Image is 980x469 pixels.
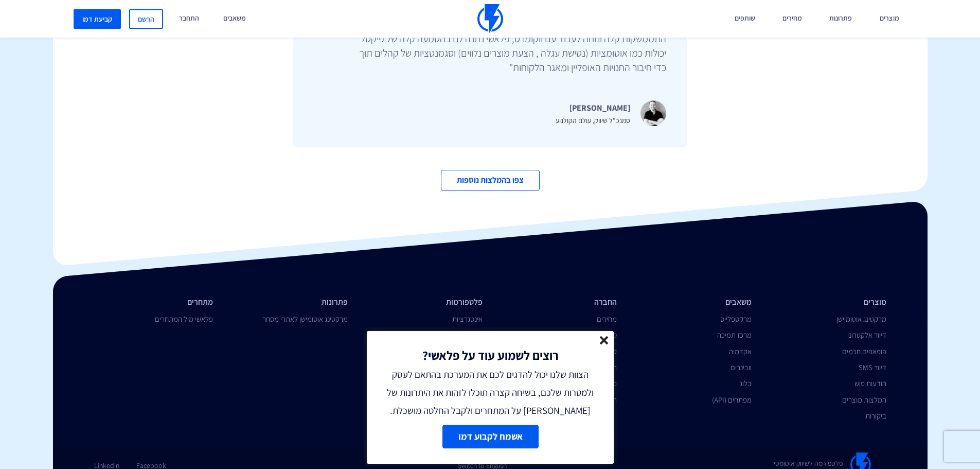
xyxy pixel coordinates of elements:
a: בלוג [740,378,752,388]
a: מרקטינג אוטומיישן [836,314,886,324]
a: המלצות מוצרים [842,395,886,405]
a: הרשם [129,9,163,29]
a: אינטגרציות [452,314,483,324]
a: וובינרים [730,362,752,372]
li: משאבים [632,297,752,308]
a: צפו בהמלצות נוספות [441,170,540,191]
li: מתחרים [94,297,213,308]
a: מחירים [597,314,617,324]
a: קביעת דמו [74,9,121,29]
li: החברה [498,297,617,308]
a: פופאפים חכמים [842,346,886,356]
li: פתרונות [228,297,348,308]
p: "עברנו בעבר מספר מערכות לדיוור וSMS והחסרון המשמעותי היה בכך שלא היה התממשקות קלה ונוחה לעבוד עם ... [358,17,666,75]
a: מרכז תמיכה [717,330,752,340]
li: מוצרים [767,297,886,308]
li: פלטפורמות [363,297,483,308]
a: דיוור אלקטרוני [847,330,886,340]
a: הודעות פוש [854,378,886,388]
a: מרקטפלייס [720,314,752,324]
a: ביקורות [865,411,886,421]
a: מפתחים (API) [712,395,752,405]
p: [PERSON_NAME] [556,101,630,115]
a: דיוור SMS [859,362,886,372]
span: סמנכ"ל שיווק, עולם הקולנוע [556,116,630,125]
a: מרקטינג אוטומישן לאתרי מסחר [262,314,348,324]
a: אקדמיה [729,346,752,356]
a: פלאשי מול המתחרים [155,314,213,324]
